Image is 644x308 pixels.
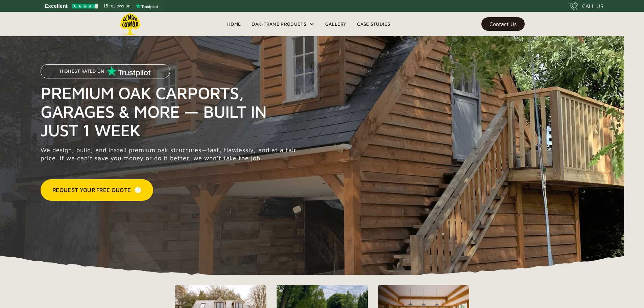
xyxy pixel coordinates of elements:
[570,2,603,10] a: CALL US
[41,1,163,11] a: See Lemon Lumba reviews on Trustpilot
[481,17,525,31] a: Contact Us
[41,179,153,201] a: Request Your Free Quote
[246,12,320,36] div: Oak-Frame Products
[72,4,98,8] img: Trustpilot 4.5 stars
[52,186,131,194] div: Request Your Free Quote
[252,20,306,28] div: Oak-Frame Products
[352,19,396,29] a: Case Studies
[41,146,300,162] p: We design, build, and install premium oak structures—fast, flawlessly, and at a fair price. If we...
[582,2,603,10] div: CALL US
[41,64,170,84] a: Highest Rated on
[222,19,246,29] a: Home
[320,19,352,29] a: Gallery
[45,2,68,10] span: Excellent
[103,2,130,10] span: 15 reviews on
[60,69,104,74] p: Highest Rated on
[136,3,158,9] img: Trustpilot logo
[41,84,300,139] h1: Premium Oak Carports, Garages & More — Built in Just 1 Week
[490,22,517,26] div: Contact Us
